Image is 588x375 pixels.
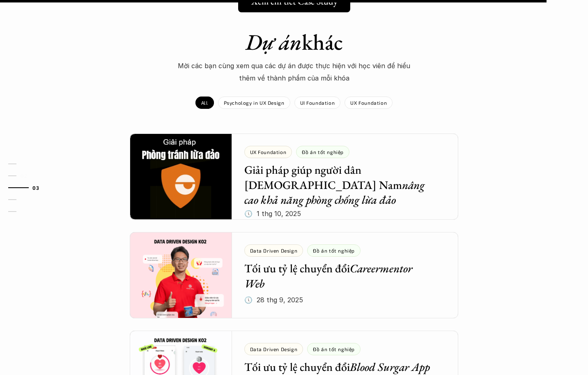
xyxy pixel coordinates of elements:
a: Data Driven DesignĐồ án tốt nghiệpTối ưu tỷ lệ chuyển đổiCareermentor Web🕔 28 thg 9, 2025 [130,232,458,318]
em: Dự án [246,28,302,56]
strong: 02 [21,173,27,178]
p: All [201,100,208,106]
a: 03 [8,183,47,193]
p: UI Foundation [300,100,335,106]
p: Psychology in UX Design [224,100,285,106]
a: UX FoundationĐồ án tốt nghiệpGiải pháp giúp người dân [DEMOGRAPHIC_DATA] Namnâng cao khả năng phò... [130,133,458,220]
a: 02 [8,171,47,181]
p: UX Foundation [350,100,387,106]
p: Mời các bạn cùng xem qua các dự án được thực hiện với học viên để hiểu thêm về thành phẩm của mỗi... [171,60,417,85]
strong: 03 [32,184,39,190]
h1: khác [150,29,438,55]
